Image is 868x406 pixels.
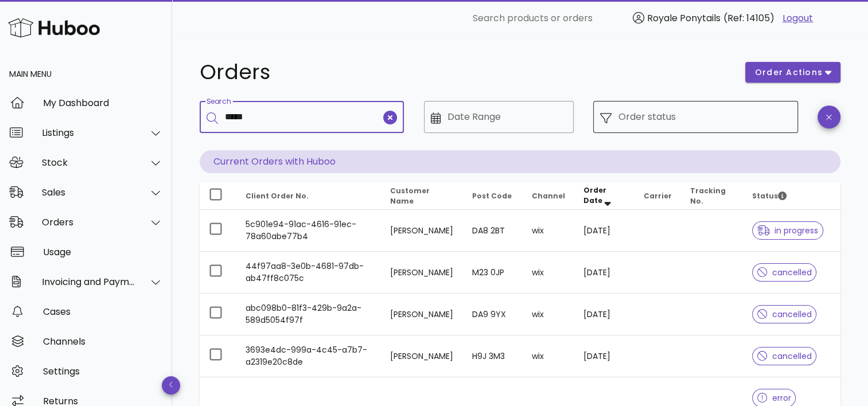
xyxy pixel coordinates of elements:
[757,352,812,360] span: cancelled
[383,111,397,124] button: clear icon
[690,186,726,206] span: Tracking No.
[42,127,135,138] div: Listings
[574,294,635,335] td: [DATE]
[472,191,512,201] span: Post Code
[380,294,463,335] td: [PERSON_NAME]
[644,191,672,201] span: Carrier
[463,335,523,377] td: H9J 3M3
[380,335,463,377] td: [PERSON_NAME]
[723,11,774,25] span: (Ref: 14105)
[200,62,731,83] h1: Orders
[532,191,565,201] span: Channel
[236,294,380,335] td: abc098b0-81f3-429b-9a2a-589d5054f97f
[574,252,635,294] td: [DATE]
[523,182,574,210] th: Channel
[757,310,812,318] span: cancelled
[8,15,100,40] img: Huboo Logo
[574,210,635,252] td: [DATE]
[236,252,380,294] td: 44f97aa8-3e0b-4681-97db-ab47ff8c075c
[574,182,635,210] th: Order Date: Sorted descending. Activate to remove sorting.
[463,252,523,294] td: M23 0JP
[390,186,429,206] span: Customer Name
[752,191,787,201] span: Status
[380,252,463,294] td: [PERSON_NAME]
[743,182,840,210] th: Status
[42,187,135,198] div: Sales
[43,97,163,108] div: My Dashboard
[583,185,606,205] span: Order Date
[236,210,380,252] td: 5c901e94-91ac-4616-91ec-78a60abe77b4
[574,335,635,377] td: [DATE]
[463,182,523,210] th: Post Code
[380,182,463,210] th: Customer Name
[463,210,523,252] td: DA8 2BT
[523,335,574,377] td: wix
[523,252,574,294] td: wix
[42,276,135,287] div: Invoicing and Payments
[757,227,818,235] span: in progress
[783,11,813,25] a: Logout
[200,150,840,173] p: Current Orders with Huboo
[681,182,743,210] th: Tracking No.
[757,394,791,402] span: error
[647,11,721,25] span: Royale Ponytails
[43,247,163,257] div: Usage
[757,268,812,276] span: cancelled
[635,182,681,210] th: Carrier
[463,294,523,335] td: DA9 9YX
[236,335,380,377] td: 3693e4dc-999a-4c45-a7b7-a2319e20c8de
[43,306,163,317] div: Cases
[43,366,163,377] div: Settings
[523,210,574,252] td: wix
[754,67,823,79] span: order actions
[246,191,309,201] span: Client Order No.
[236,182,380,210] th: Client Order No.
[380,210,463,252] td: [PERSON_NAME]
[523,294,574,335] td: wix
[42,157,135,168] div: Stock
[207,97,231,106] label: Search
[745,62,840,83] button: order actions
[42,217,135,228] div: Orders
[43,336,163,347] div: Channels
